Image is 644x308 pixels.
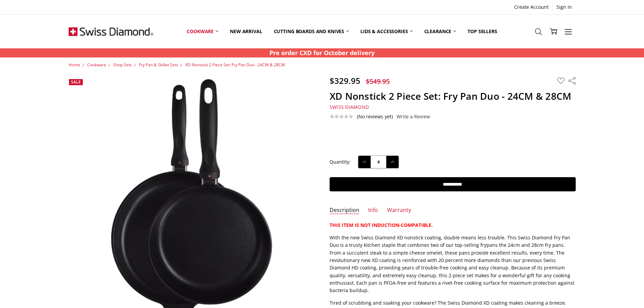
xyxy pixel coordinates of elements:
strong: Pre order CXD for October delivery [269,49,375,57]
label: Quantity: [330,158,351,166]
a: Swiss Diamond [330,104,369,110]
a: Info [368,207,378,214]
a: Write a Review [397,114,430,119]
p: With the new Swiss Diamond XD nonstick coating, double means less trouble. This Swiss Diamond Fry... [330,234,576,294]
a: Top Sellers [462,16,503,46]
a: Home [69,62,80,68]
a: XD Nonstick 2 Piece Set: Fry Pan Duo - 24CM & 28CM [185,62,285,68]
img: Free Shipping On Every Order [69,15,153,48]
a: Cookware [87,62,106,68]
a: Cutting boards and knives [268,16,355,46]
a: Cookware [181,16,224,46]
span: $549.95 [366,77,390,86]
a: New arrival [224,16,268,46]
a: Sign In [553,2,576,12]
a: Warranty [387,207,411,214]
span: $329.95 [330,75,360,86]
h1: XD Nonstick 2 Piece Set: Fry Pan Duo - 24CM & 28CM [330,90,576,102]
a: Clearance [419,16,462,46]
a: Description [330,207,359,214]
a: Lids & Accessories [355,16,418,46]
a: Fry Pan & Skillet Sets [139,62,178,68]
span: (No reviews yet) [357,114,393,119]
strong: THIS ITEM IS NOT INDUCTION-COMPATIBLE. [330,222,433,228]
a: Create Account [510,2,552,12]
a: Shop Sets [113,62,132,68]
span: Sale [71,79,81,85]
